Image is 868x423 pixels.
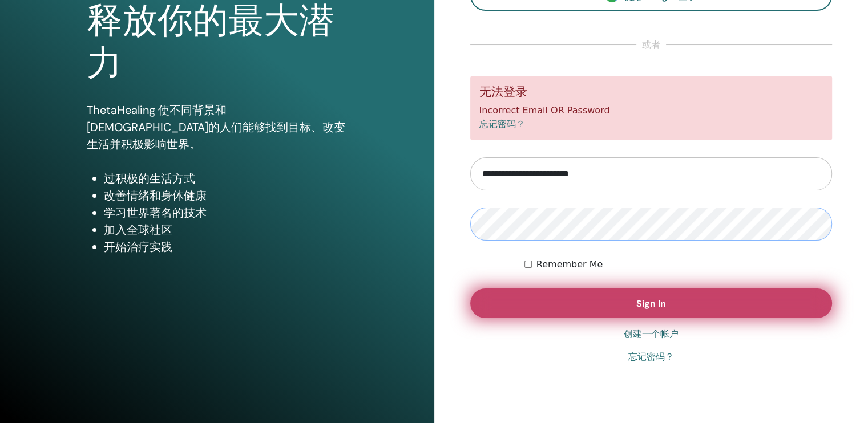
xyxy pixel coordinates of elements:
[636,298,666,310] span: Sign In
[104,170,348,187] li: 过积极的生活方式
[104,204,348,221] li: 学习世界著名的技术
[479,119,525,129] a: 忘记密码？
[104,238,348,255] li: 开始治疗实践
[104,221,348,238] li: 加入全球社区
[104,187,348,204] li: 改善情绪和身体健康
[87,101,348,153] p: ThetaHealing 使不同背景和[DEMOGRAPHIC_DATA]的人们能够找到目标、改变生活并积极影响世界。
[479,85,823,99] h5: 无法登录
[628,350,674,364] a: 忘记密码？
[636,38,666,52] span: 或者
[470,288,833,318] button: Sign In
[524,258,832,271] div: Keep me authenticated indefinitely or until I manually logout
[470,76,833,140] div: Incorrect Email OR Password
[536,258,603,271] label: Remember Me
[624,327,679,341] a: 创建一个帐户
